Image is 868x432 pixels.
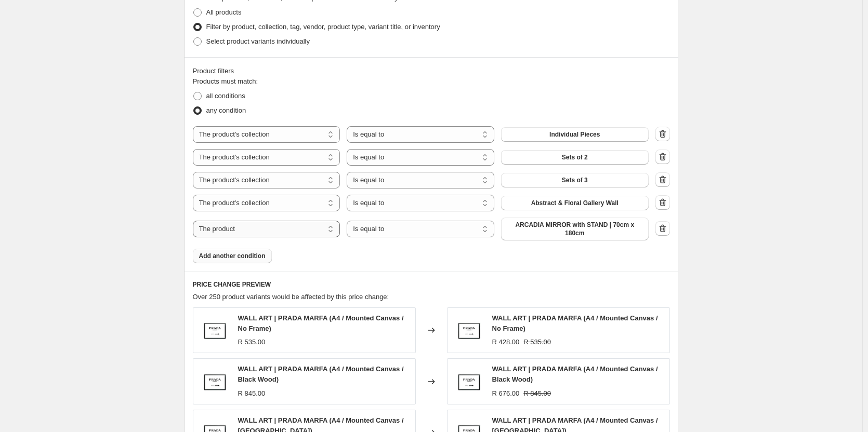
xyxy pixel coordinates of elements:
[206,37,310,45] span: Select product variants individually
[199,315,230,346] img: BlackWoodFrontLandscape_2560d352-395c-497f-ad6c-404a6ca63efd_80x.jpg
[193,77,258,85] span: Products must match:
[562,153,588,161] span: Sets of 2
[206,92,245,100] span: all conditions
[501,173,649,187] button: Sets of 3
[238,337,266,347] div: R 535.00
[206,23,440,31] span: Filter by product, collection, tag, vendor, product type, variant title, or inventory
[238,365,404,383] span: WALL ART | PRADA MARFA (A4 / Mounted Canvas / Black Wood)
[193,66,670,76] div: Product filters
[453,366,484,397] img: BlackWoodFrontLandscape_2560d352-395c-497f-ad6c-404a6ca63efd_80x.jpg
[199,252,266,260] span: Add another condition
[206,106,246,114] span: any condition
[531,199,619,207] span: Abstract & Floral Gallery Wall
[238,388,266,399] div: R 845.00
[238,314,404,332] span: WALL ART | PRADA MARFA (A4 / Mounted Canvas / No Frame)
[501,196,649,210] button: Abstract & Floral Gallery Wall
[492,365,658,383] span: WALL ART | PRADA MARFA (A4 / Mounted Canvas / Black Wood)
[453,315,484,346] img: BlackWoodFrontLandscape_2560d352-395c-497f-ad6c-404a6ca63efd_80x.jpg
[501,127,649,142] button: Individual Pieces
[193,293,389,301] span: Over 250 product variants would be affected by this price change:
[199,366,230,397] img: BlackWoodFrontLandscape_2560d352-395c-497f-ad6c-404a6ca63efd_80x.jpg
[193,280,670,289] h6: PRICE CHANGE PREVIEW
[492,388,520,399] div: R 676.00
[492,337,520,347] div: R 428.00
[501,218,649,240] button: ARCADIA MIRROR with STAND | 70cm x 180cm
[549,130,600,139] span: Individual Pieces
[501,150,649,165] button: Sets of 2
[523,337,551,347] strike: R 535.00
[492,314,658,332] span: WALL ART | PRADA MARFA (A4 / Mounted Canvas / No Frame)
[523,388,551,399] strike: R 845.00
[206,8,242,16] span: All products
[193,249,272,263] button: Add another condition
[507,221,642,237] span: ARCADIA MIRROR with STAND | 70cm x 180cm
[562,176,588,184] span: Sets of 3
